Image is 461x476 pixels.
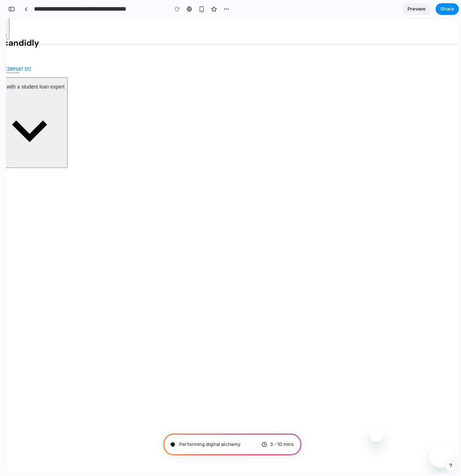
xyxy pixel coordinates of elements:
[423,426,446,449] iframe: Button to launch messaging window
[402,3,431,15] a: Preview
[408,5,426,13] span: Preview
[270,441,294,448] span: 3 - 10 mins
[179,441,240,448] span: Performing digital alchemy
[436,3,459,15] button: Share
[440,5,454,13] span: Share
[363,409,378,423] iframe: Close message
